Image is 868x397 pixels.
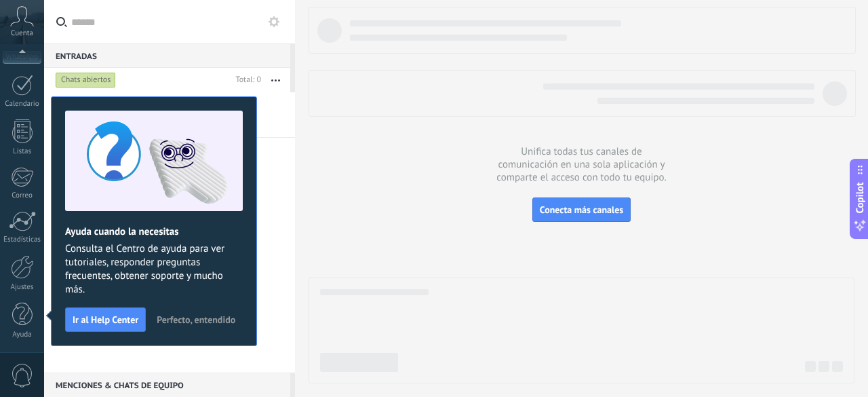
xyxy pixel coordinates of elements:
span: Ir al Help Center [73,315,138,324]
span: Consulta el Centro de ayuda para ver tutoriales, responder preguntas frecuentes, obtener soporte ... [65,242,243,297]
div: Correo [3,191,42,200]
button: Ir al Help Center [65,307,146,332]
div: Estadísticas [3,235,42,244]
div: Chats abiertos [56,72,116,88]
h2: Ayuda cuando la necesitas [65,225,243,238]
div: Ayuda [3,330,42,339]
div: Total: 0 [231,73,261,87]
span: Conecta más canales [540,204,623,216]
span: Copilot [853,182,867,213]
div: Ajustes [3,283,42,292]
div: Calendario [3,100,42,109]
span: Cuenta [11,29,33,38]
span: Perfecto, entendido [157,315,235,324]
div: Listas [3,147,42,156]
button: Conecta más canales [532,197,631,222]
button: Perfecto, entendido [151,309,241,330]
div: Menciones & Chats de equipo [44,373,290,397]
div: Entradas [44,43,290,68]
